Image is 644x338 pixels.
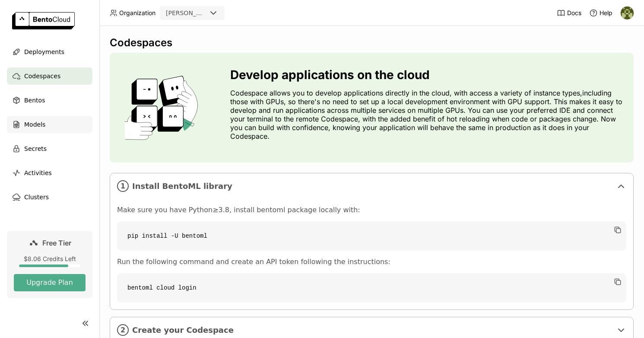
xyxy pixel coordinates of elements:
[117,180,129,192] i: 1
[24,143,47,154] span: Secrets
[24,47,64,57] span: Deployments
[24,95,45,105] span: Bentos
[12,12,75,29] img: logo
[24,119,45,130] span: Models
[119,9,155,17] span: Organization
[567,9,581,17] span: Docs
[132,182,612,191] span: Install BentoML library
[7,140,92,157] a: Secrets
[557,9,581,17] a: Docs
[117,206,626,214] p: Make sure you have Python≥3.8, install bentoml package locally with:
[7,188,92,206] a: Clusters
[589,9,612,17] div: Help
[117,75,209,140] img: cover onboarding
[621,6,634,19] img: johnwayne.jiang john
[132,325,612,335] span: Create your Codespace
[24,192,49,202] span: Clusters
[24,168,52,178] span: Activities
[7,231,92,298] a: Free Tier$8.06 Credits LeftUpgrade Plan
[110,173,633,199] div: 1Install BentoML library
[42,239,71,247] span: Free Tier
[24,71,60,81] span: Codespaces
[14,255,86,263] div: $8.06 Credits Left
[600,9,612,17] span: Help
[7,164,92,182] a: Activities
[117,324,129,336] i: 2
[117,221,626,251] code: pip install -U bentoml
[207,9,208,18] input: Selected bentoml-john.
[14,274,86,291] button: Upgrade Plan
[230,89,627,140] p: Codespace allows you to develop applications directly in the cloud, with access a variety of inst...
[7,43,92,61] a: Deployments
[7,67,92,85] a: Codespaces
[7,116,92,133] a: Models
[166,9,206,17] div: [PERSON_NAME]
[7,92,92,109] a: Bentos
[230,68,627,82] h3: Develop applications on the cloud
[117,258,626,266] p: Run the following command and create an API token following the instructions:
[110,36,634,49] div: Codespaces
[117,273,626,303] code: bentoml cloud login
